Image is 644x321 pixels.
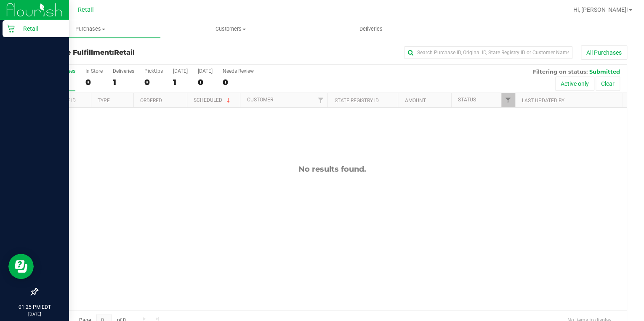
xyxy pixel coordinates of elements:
div: 1 [173,77,188,87]
span: Filtering on status: [533,68,588,75]
iframe: Resource center [8,254,34,279]
span: Purchases [20,25,160,33]
a: Filter [501,93,515,107]
div: Deliveries [113,68,134,74]
a: State Registry ID [335,98,379,103]
input: Search Purchase ID, Original ID, State Registry ID or Customer Name... [404,46,572,59]
a: Ordered [140,98,162,103]
div: In Store [85,68,103,74]
button: Clear [596,77,620,91]
span: Retail [78,6,94,13]
div: 0 [198,77,213,87]
p: [DATE] [4,311,65,317]
a: Customer [247,97,273,103]
div: [DATE] [198,68,213,74]
a: Deliveries [301,20,441,38]
a: Amount [404,98,426,103]
div: 0 [223,77,254,87]
button: All Purchases [581,45,627,60]
p: 01:25 PM EDT [4,303,65,311]
a: Status [458,97,476,103]
div: 0 [85,77,103,87]
a: Customers [160,20,301,38]
span: Retail [114,48,135,56]
span: Customers [161,25,300,33]
span: Hi, [PERSON_NAME]! [573,6,628,13]
span: Deliveries [348,25,394,33]
p: Retail [15,24,65,34]
a: Type [98,98,110,103]
div: No results found. [37,164,627,174]
div: 0 [144,77,163,87]
a: Purchases [20,20,160,38]
div: [DATE] [173,68,188,74]
inline-svg: Retail [6,24,15,33]
div: Needs Review [223,68,254,74]
div: PickUps [144,68,163,74]
h3: Purchase Fulfillment: [37,49,234,56]
a: Filter [314,93,327,107]
button: Active only [555,77,594,91]
a: Scheduled [194,97,232,103]
a: Last Updated By [522,98,564,103]
div: 1 [113,77,134,87]
span: Submitted [589,68,620,75]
